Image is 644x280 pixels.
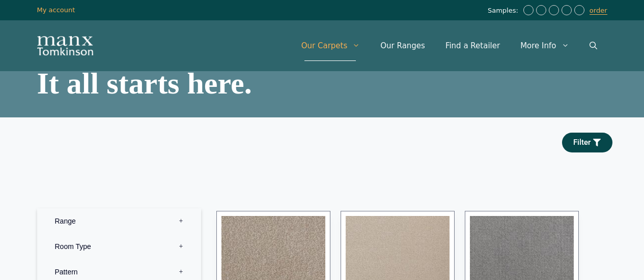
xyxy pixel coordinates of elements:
a: Find a Retailer [435,30,510,61]
a: My account [37,6,75,14]
span: Filter [573,139,591,146]
a: Open Search Bar [579,30,607,61]
span: Samples: [488,7,521,15]
a: Our Carpets [291,30,371,61]
a: Filter [562,133,612,152]
a: order [590,7,607,15]
nav: Primary [291,30,607,61]
label: Room Type [45,234,193,259]
img: Manx Tomkinson [37,36,93,55]
a: Our Ranges [370,30,435,61]
label: Range [45,208,193,234]
h1: It all starts here. [37,68,317,99]
a: More Info [510,30,579,61]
